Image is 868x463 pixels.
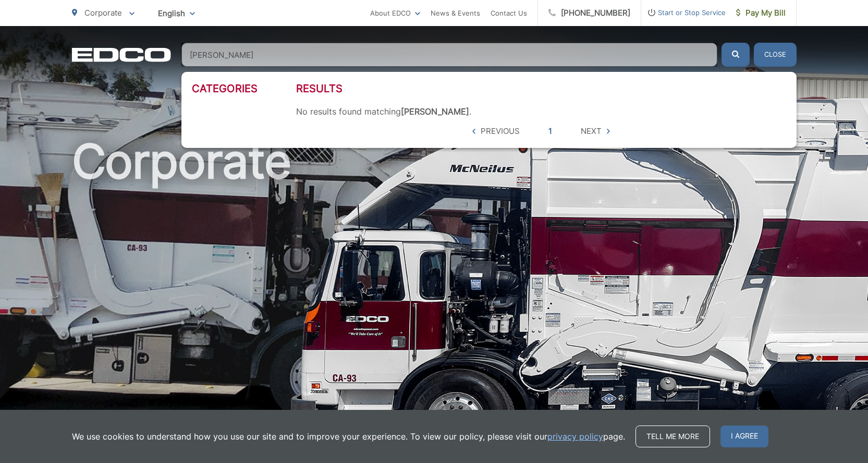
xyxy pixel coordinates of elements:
[192,82,296,95] h3: Categories
[548,125,552,137] a: 1
[491,7,527,19] a: Contact Us
[547,430,603,443] a: privacy policy
[635,426,710,447] a: Tell me more
[72,430,625,443] p: We use cookies to understand how you use our site and to improve your experience. To view our pol...
[754,43,797,67] button: Close
[84,8,122,18] span: Corporate
[72,47,171,62] a: EDCD logo. Return to the homepage.
[720,426,768,447] span: I agree
[150,4,203,22] span: English
[481,125,520,137] span: Previous
[722,43,750,67] button: Submit the search query.
[431,7,480,19] a: News & Events
[296,106,786,117] div: No results found matching .
[581,125,602,137] span: Next
[370,7,420,19] a: About EDCO
[181,43,717,67] input: Search
[736,7,786,19] span: Pay My Bill
[401,106,469,117] strong: [PERSON_NAME]
[296,82,786,95] h3: Results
